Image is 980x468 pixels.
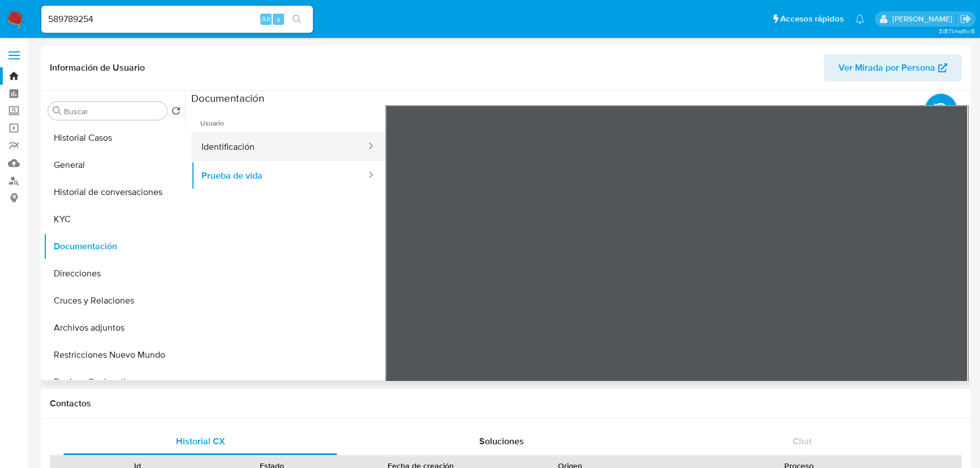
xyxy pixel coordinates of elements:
[175,435,225,448] span: Historial CX
[261,14,270,24] span: Alt
[64,106,162,116] input: Buscar
[44,369,185,396] button: Devices Geolocation
[479,435,523,448] span: Soluciones
[44,124,185,151] button: Historial Casos
[780,13,844,25] span: Accesos rápidos
[53,106,62,115] button: Buscar
[50,62,145,73] h1: Información de Usuario
[44,287,185,314] button: Cruces y Relaciones
[44,151,185,179] button: General
[839,54,935,81] span: Ver Mirada por Persona
[44,314,185,341] button: Archivos adjuntos
[50,398,962,409] h1: Contactos
[824,54,962,81] button: Ver Mirada por Persona
[41,12,313,27] input: Buscar usuario o caso...
[855,14,865,24] a: Notificaciones
[44,206,185,233] button: KYC
[277,14,280,24] span: s
[793,435,812,448] span: Chat
[44,233,185,260] button: Documentación
[44,179,185,206] button: Historial de conversaciones
[171,106,180,119] button: Volver al orden por defecto
[892,14,956,24] p: erika.juarez@mercadolibre.com.mx
[44,260,185,287] button: Direcciones
[44,341,185,369] button: Restricciones Nuevo Mundo
[960,13,972,25] a: Salir
[285,11,308,27] button: search-icon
